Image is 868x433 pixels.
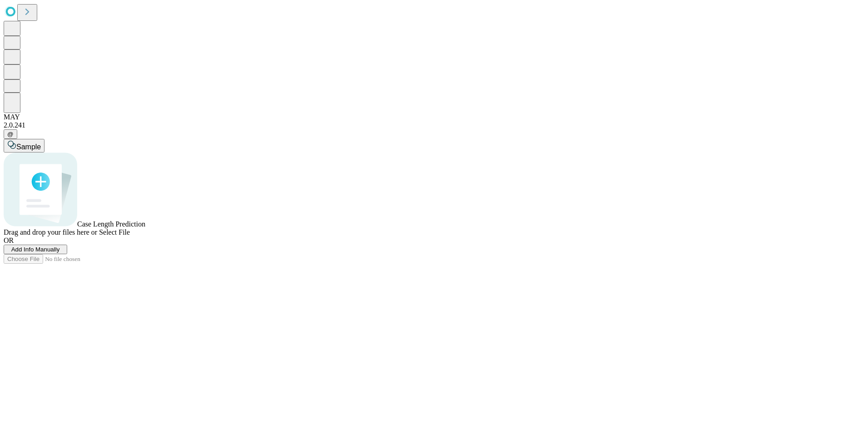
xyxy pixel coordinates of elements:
span: Sample [16,143,41,151]
div: 2.0.241 [4,121,864,129]
button: Sample [4,139,44,153]
span: Select File [99,228,130,236]
span: Case Length Prediction [77,220,145,228]
span: @ [7,131,14,138]
span: Drag and drop your files here or [4,228,97,236]
button: @ [4,129,17,139]
span: Add Info Manually [11,246,60,253]
span: OR [4,236,14,244]
div: MAY [4,113,864,121]
button: Add Info Manually [4,245,67,254]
